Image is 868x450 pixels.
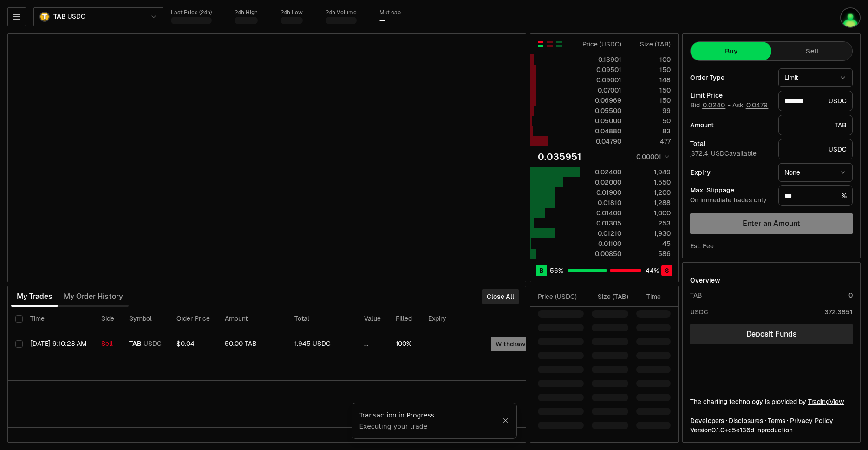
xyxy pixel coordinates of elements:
[636,292,661,301] div: Time
[580,178,621,187] div: 0.02000
[580,137,621,146] div: 0.04790
[580,96,621,105] div: 0.06969
[690,397,853,406] div: The charting technology is provided by
[53,13,65,21] span: TAB
[580,106,621,115] div: 0.05500
[629,75,671,85] div: 148
[690,149,757,158] span: USDC available
[778,68,853,87] button: Limit
[690,276,720,285] div: Overview
[629,198,671,207] div: 1,288
[326,9,357,16] div: 24h Volume
[122,307,169,331] th: Symbol
[629,188,671,197] div: 1,200
[690,324,853,344] a: Deposit Funds
[580,40,621,49] div: Price ( USDC )
[690,101,731,110] span: Bid -
[421,307,483,331] th: Expiry
[629,249,671,258] div: 586
[633,151,671,162] button: 0.00001
[690,169,771,176] div: Expiry
[629,126,671,136] div: 83
[58,287,129,306] button: My Order History
[235,9,258,16] div: 24h High
[729,416,763,425] a: Disclosures
[388,307,421,331] th: Filled
[690,92,771,99] div: Limit Price
[690,425,853,435] div: Version 0.1.0 + in production
[379,16,385,25] div: —
[217,307,287,331] th: Amount
[629,40,671,49] div: Size ( TAB )
[482,289,519,304] button: Close All
[538,150,581,163] div: 0.035951
[690,291,702,300] div: TAB
[144,340,162,348] span: USDC
[580,208,621,218] div: 0.01400
[778,91,853,111] div: USDC
[778,115,853,135] div: TAB
[690,416,724,425] a: Developers
[629,239,671,248] div: 45
[690,74,771,81] div: Order Type
[101,340,114,348] div: Sell
[790,416,833,425] a: Privacy Policy
[629,65,671,74] div: 150
[848,291,853,300] div: 0
[592,292,628,301] div: Size ( TAB )
[169,307,217,331] th: Order Price
[281,9,303,16] div: 24h Low
[359,422,502,431] div: Executing your trade
[690,241,714,251] div: Est. Fee
[580,116,621,126] div: 0.05000
[39,12,50,22] img: TAB.png
[23,307,94,331] th: Time
[629,167,671,177] div: 1,949
[690,307,708,317] div: USDC
[550,266,563,275] span: 56 %
[580,167,621,177] div: 0.02400
[287,307,357,331] th: Total
[176,339,195,348] span: $0.04
[629,229,671,238] div: 1,930
[8,34,526,282] iframe: Financial Chart
[580,198,621,207] div: 0.01810
[665,266,669,275] span: S
[745,101,769,109] button: 0.0479
[30,339,86,348] time: [DATE] 9:10:28 AM
[629,55,671,64] div: 100
[539,266,544,275] span: B
[580,249,621,258] div: 0.00850
[824,307,853,317] div: 372.3851
[629,116,671,126] div: 50
[690,122,771,128] div: Amount
[171,9,212,16] div: Last Price (24h)
[728,426,754,434] span: c5e136dd46adbee947ba8e77d0a400520d0af525
[732,101,769,110] span: Ask
[546,40,554,48] button: Show Sell Orders Only
[502,417,509,424] button: Close
[580,126,621,136] div: 0.04880
[629,86,671,95] div: 150
[646,266,659,275] span: 44 %
[778,185,853,206] div: %
[15,340,23,348] button: Select row
[538,292,584,301] div: Price ( USDC )
[808,397,844,406] a: TradingView
[629,106,671,115] div: 99
[691,42,771,60] button: Buy
[94,307,122,331] th: Side
[580,218,621,228] div: 0.01305
[690,187,771,193] div: Max. Slippage
[357,307,388,331] th: Value
[225,340,280,348] div: 50.00 TAB
[294,340,349,348] div: 1.945 USDC
[67,13,85,21] span: USDC
[690,140,771,147] div: Total
[396,340,413,348] div: 100%
[629,218,671,228] div: 253
[15,315,23,323] button: Select all
[690,196,771,205] div: On immediate trades only
[580,188,621,197] div: 0.01900
[359,410,502,420] div: Transaction in Progress...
